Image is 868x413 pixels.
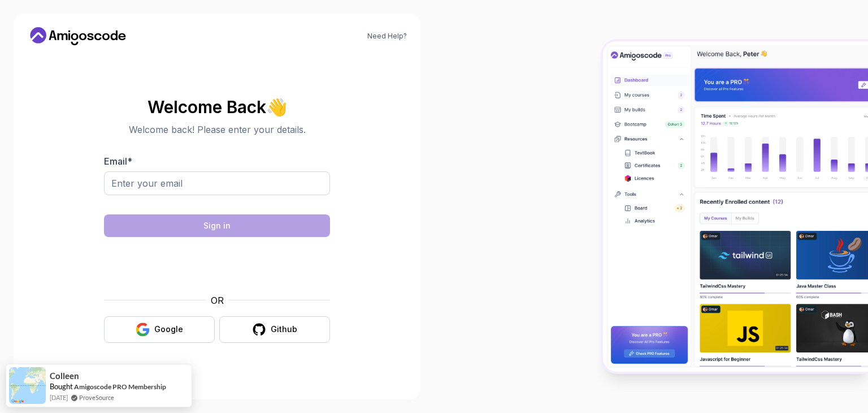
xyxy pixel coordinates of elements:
[154,324,183,335] div: Google
[203,220,231,231] div: Sign in
[219,316,330,343] button: Github
[603,41,868,372] img: Amigoscode Dashboard
[74,382,166,391] a: Amigoscode PRO Membership
[50,371,79,381] span: Colleen
[9,367,46,404] img: provesource social proof notification image
[104,156,132,167] label: Email *
[211,294,224,307] p: OR
[50,382,73,391] span: Bought
[132,244,302,287] iframe: Widget containing checkbox for hCaptcha security challenge
[266,98,287,116] span: 👋
[50,393,68,402] span: [DATE]
[104,214,330,237] button: Sign in
[271,324,297,335] div: Github
[104,123,330,136] p: Welcome back! Please enter your details.
[367,32,407,41] a: Need Help?
[27,27,129,45] a: Home link
[104,171,330,195] input: Enter your email
[104,98,330,116] h2: Welcome Back
[79,393,114,402] a: ProveSource
[104,316,215,343] button: Google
